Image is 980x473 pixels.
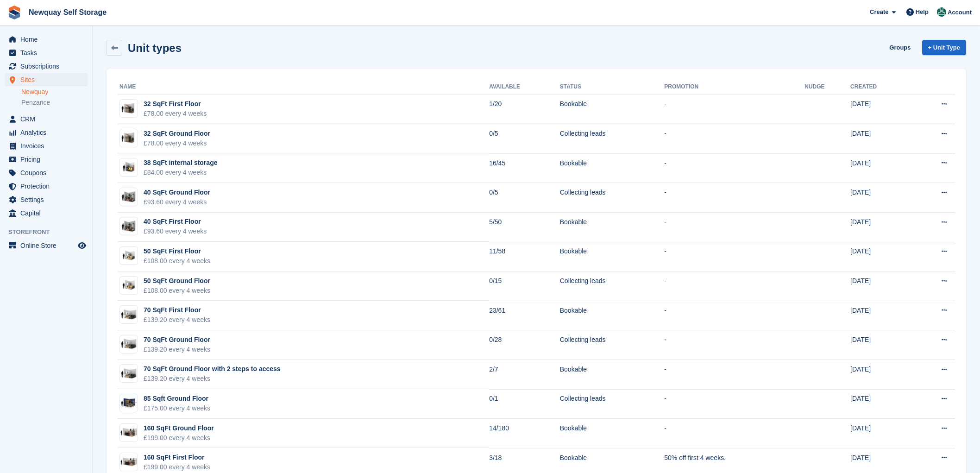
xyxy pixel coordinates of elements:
span: Online Store [20,239,76,252]
div: £93.60 every 4 weeks [144,227,207,236]
td: [DATE] [850,389,911,419]
img: 35-sqft-unit%20(1).jpg [120,161,138,174]
div: 50 SqFt Ground Floor [144,276,210,286]
span: Capital [20,207,76,220]
img: 32-sqft-unit.jpg [120,102,138,115]
div: £139.20 every 4 weeks [144,315,210,325]
div: £199.00 every 4 weeks [144,462,210,472]
img: 80-sqft-container%20(1).jpg [120,397,138,410]
td: 5/50 [489,213,560,242]
td: 0/5 [489,124,560,154]
div: £175.00 every 4 weeks [144,404,210,413]
th: Created [850,80,911,95]
td: [DATE] [850,95,911,124]
td: 0/28 [489,330,560,360]
img: JON [937,7,946,17]
div: 40 SqFt Ground Floor [144,188,210,197]
div: £199.00 every 4 weeks [144,433,214,443]
td: [DATE] [850,360,911,390]
td: - [664,213,804,242]
td: [DATE] [850,183,911,213]
div: £93.60 every 4 weeks [144,197,210,207]
td: Collecting leads [560,124,664,154]
img: 50-sqft-unit.jpg [120,278,138,292]
a: menu [5,193,88,206]
td: [DATE] [850,301,911,330]
td: - [664,183,804,213]
td: 14/180 [489,419,560,448]
td: Collecting leads [560,330,664,360]
a: menu [5,180,88,193]
a: menu [5,207,88,220]
th: Nudge [804,80,850,95]
img: 75-sqft-unit.jpg [120,337,138,351]
td: - [664,95,804,124]
a: menu [5,126,88,139]
td: Collecting leads [560,389,664,419]
td: [DATE] [850,419,911,448]
td: - [664,242,804,271]
td: 0/5 [489,183,560,213]
h2: Unit types [128,42,182,54]
a: menu [5,73,88,86]
div: 38 SqFt internal storage [144,158,217,168]
a: Newquay [21,88,88,96]
div: 32 SqFt Ground Floor [144,129,210,139]
a: Groups [886,40,914,55]
a: menu [5,33,88,46]
th: Available [489,80,560,95]
a: menu [5,113,88,126]
a: Penzance [21,98,88,107]
div: 70 SqFt Ground Floor with 2 steps to access [144,364,281,374]
div: 70 SqFt Ground Floor [144,335,210,345]
td: [DATE] [850,124,911,154]
div: 40 SqFt First Floor [144,217,207,227]
span: Subscriptions [20,60,76,73]
span: Analytics [20,126,76,139]
img: 32-sqft-unit%20(1).jpg [120,131,138,145]
a: menu [5,60,88,73]
span: Help [916,7,929,17]
div: 160 SqFt Ground Floor [144,423,214,433]
span: Settings [20,193,76,206]
td: - [664,389,804,419]
img: 40-sqft-unit.jpg [120,190,138,204]
img: stora-icon-8386f47178a22dfd0bd8f6a31ec36ba5ce8667c1dd55bd0f319d3a0aa187defe.svg [7,6,21,19]
div: 160 SqFt First Floor [144,453,210,462]
a: + Unit Type [922,40,966,55]
td: 11/58 [489,242,560,271]
span: Protection [20,180,76,193]
div: 50 SqFt First Floor [144,246,210,256]
a: menu [5,46,88,59]
img: 150-sqft-unit.jpg [120,426,138,439]
td: Collecting leads [560,183,664,213]
a: menu [5,139,88,152]
td: Bookable [560,360,664,390]
a: menu [5,166,88,179]
td: Bookable [560,301,664,330]
td: 23/61 [489,301,560,330]
td: 2/7 [489,360,560,390]
td: 0/15 [489,271,560,301]
div: £78.00 every 4 weeks [144,109,207,119]
td: Bookable [560,153,664,183]
td: Bookable [560,213,664,242]
a: Newquay Self Storage [25,5,110,20]
th: Status [560,80,664,95]
td: - [664,360,804,390]
span: Sites [20,73,76,86]
td: - [664,153,804,183]
span: Pricing [20,153,76,166]
img: 75-sqft-unit.jpg [120,308,138,322]
span: Account [948,8,972,17]
td: [DATE] [850,242,911,271]
td: [DATE] [850,153,911,183]
img: 40-sqft-unit.jpg [120,220,138,233]
span: Tasks [20,46,76,59]
div: £78.00 every 4 weeks [144,139,210,148]
div: 70 SqFt First Floor [144,305,210,315]
td: [DATE] [850,330,911,360]
img: 150-sqft-unit.jpg [120,455,138,469]
td: - [664,330,804,360]
div: £108.00 every 4 weeks [144,286,210,296]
